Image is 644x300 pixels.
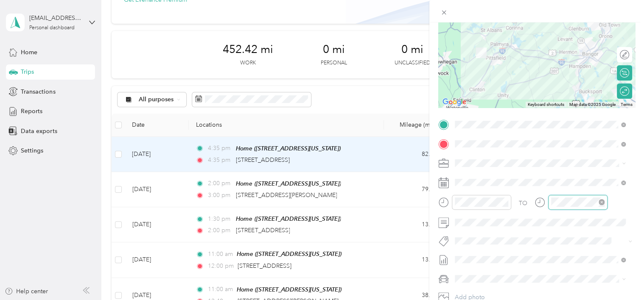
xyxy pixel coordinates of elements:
span: close-circle [599,199,605,205]
img: Google [440,97,468,108]
iframe: Everlance-gr Chat Button Frame [596,253,644,300]
button: Keyboard shortcuts [528,102,564,108]
div: TO [519,199,527,208]
span: Map data ©2025 Google [569,102,616,107]
a: Open this area in Google Maps (opens a new window) [440,97,468,108]
a: Terms (opens in new tab) [621,102,633,107]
